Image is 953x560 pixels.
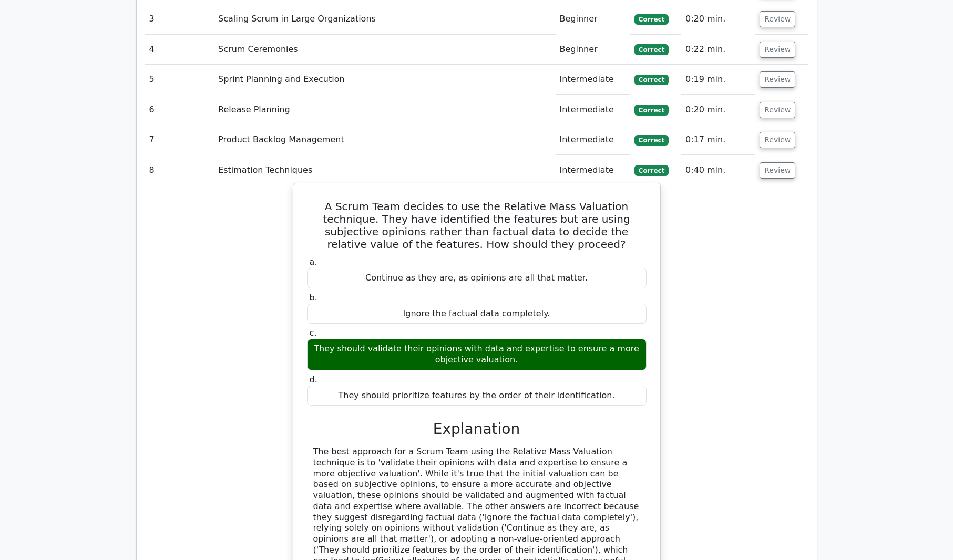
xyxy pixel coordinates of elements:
[634,75,669,85] span: Correct
[681,125,755,155] td: 0:17 min.
[681,95,755,125] td: 0:20 min.
[214,65,555,95] td: Sprint Planning and Execution
[145,65,214,95] td: 5
[145,95,214,125] td: 6
[760,162,795,179] button: Review
[214,35,555,65] td: Scrum Ceremonies
[556,4,630,34] td: Beginner
[214,125,555,155] td: Product Backlog Management
[634,135,669,146] span: Correct
[214,95,555,125] td: Release Planning
[310,328,317,338] span: c.
[145,35,214,65] td: 4
[681,65,755,95] td: 0:19 min.
[634,44,669,55] span: Correct
[681,35,755,65] td: 0:22 min.
[556,95,630,125] td: Intermediate
[214,155,555,185] td: Estimation Techniques
[760,42,795,58] button: Review
[760,132,795,148] button: Review
[307,339,647,370] div: They should validate their opinions with data and expertise to ensure a more objective valuation.
[760,71,795,88] button: Review
[556,65,630,95] td: Intermediate
[306,200,648,251] h5: A Scrum Team decides to use the Relative Mass Valuation technique. They have identified the featu...
[634,165,669,175] span: Correct
[307,304,647,324] div: Ignore the factual data completely.
[307,268,647,288] div: Continue as they are, as opinions are all that matter.
[310,375,317,385] span: d.
[310,257,317,267] span: a.
[681,4,755,34] td: 0:20 min.
[310,293,317,303] span: b.
[556,35,630,65] td: Beginner
[214,4,555,34] td: Scaling Scrum in Large Organizations
[556,125,630,155] td: Intermediate
[145,4,214,34] td: 3
[634,14,669,25] span: Correct
[760,11,795,27] button: Review
[145,155,214,185] td: 8
[556,155,630,185] td: Intermediate
[634,105,669,115] span: Correct
[681,155,755,185] td: 0:40 min.
[145,125,214,155] td: 7
[307,386,647,406] div: They should prioritize features by the order of their identification.
[313,420,640,438] h3: Explanation
[760,102,795,118] button: Review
